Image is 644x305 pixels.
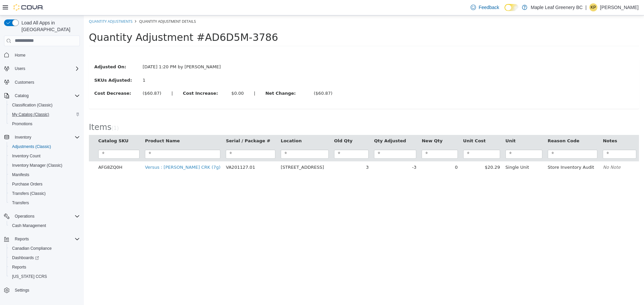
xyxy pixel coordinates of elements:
[468,1,502,14] a: Feedback
[7,198,83,208] button: Transfers
[197,122,219,129] button: Location
[1,285,83,295] button: Settings
[9,180,80,188] span: Purchase Orders
[7,272,83,281] button: [US_STATE] CCRS
[15,93,29,98] span: Catalog
[12,102,53,108] span: Classification (Classic)
[7,151,83,161] button: Inventory Count
[15,214,35,219] span: Operations
[5,16,194,28] span: Quantity Adjustment #AD6D5M-3786
[9,189,80,198] span: Transfers (Classic)
[197,149,240,154] span: [STREET_ADDRESS]
[12,255,39,260] span: Dashboards
[13,4,44,11] img: Cova
[287,146,335,158] td: -3
[519,122,534,129] button: Notes
[1,77,83,87] button: Customers
[9,110,80,119] span: My Catalog (Classic)
[12,146,58,158] td: AFG8ZQ0H
[589,3,597,11] div: Krystle Parsons
[290,122,323,129] button: Qty Adjusted
[504,11,505,11] span: Dark Mode
[9,143,80,151] span: Adjustments (Classic)
[248,146,287,158] td: 3
[15,236,29,242] span: Reports
[15,80,34,85] span: Customers
[9,199,80,207] span: Transfers
[9,189,48,198] a: Transfers (Classic)
[9,273,50,281] a: [US_STATE] CCRS
[9,263,80,271] span: Reports
[5,75,54,81] label: Cost Decrease:
[230,75,249,81] div: ($60.87)
[12,172,29,177] span: Manifests
[9,101,55,109] a: Classification (Classic)
[15,53,25,58] span: Home
[5,48,54,55] label: Adjusted On:
[12,51,28,59] a: Home
[55,3,112,8] span: Quantity Adjustment Details
[591,3,596,11] span: KP
[7,119,83,129] button: Promotions
[12,212,37,220] button: Operations
[12,92,31,100] button: Catalog
[9,152,80,160] span: Inventory Count
[9,171,80,179] span: Manifests
[504,4,519,11] input: Dark Mode
[600,3,639,11] p: [PERSON_NAME]
[12,246,52,251] span: Canadian Compliance
[9,244,80,252] span: Canadian Compliance
[176,75,225,81] label: Net Change:
[7,179,83,189] button: Purchase Orders
[9,120,80,128] span: Promotions
[12,163,62,168] span: Inventory Manager (Classic)
[7,189,83,198] button: Transfers (Classic)
[5,107,28,117] span: Items
[148,75,160,81] div: $0.00
[28,110,35,116] small: ( )
[9,143,54,151] a: Adjustments (Classic)
[5,3,49,8] a: Quantity Adjustments
[461,146,517,158] td: Store Inventory Audit
[12,51,80,59] span: Home
[30,110,33,116] span: 1
[9,254,42,262] a: Dashboards
[9,161,80,169] span: Inventory Manager (Classic)
[9,222,80,230] span: Cash Management
[1,64,83,73] button: Users
[9,263,29,271] a: Reports
[12,286,80,294] span: Settings
[379,122,403,129] button: Unit Cost
[9,110,52,119] a: My Catalog (Classic)
[12,235,80,243] span: Reports
[338,122,360,129] button: New Qty
[7,221,83,230] button: Cash Management
[1,91,83,100] button: Catalog
[15,288,29,293] span: Settings
[14,122,46,129] button: Catalog SKU
[61,122,97,129] button: Product Name
[1,212,83,221] button: Operations
[9,254,80,262] span: Dashboards
[9,180,45,188] a: Purchase Orders
[94,75,142,81] label: Cost Increase:
[9,161,65,169] a: Inventory Manager (Classic)
[479,4,499,11] span: Feedback
[12,112,49,117] span: My Catalog (Classic)
[12,78,37,86] a: Customers
[1,133,83,142] button: Inventory
[12,133,80,141] span: Inventory
[12,153,41,159] span: Inventory Count
[12,264,26,270] span: Reports
[54,48,145,55] div: [DATE] 1:20 PM by [PERSON_NAME]
[59,75,77,81] div: ($60.87)
[7,262,83,272] button: Reports
[12,121,33,127] span: Promotions
[12,144,51,149] span: Adjustments (Classic)
[9,273,80,281] span: Washington CCRS
[15,135,31,140] span: Inventory
[419,146,461,158] td: Single Unit
[12,223,46,228] span: Cash Management
[464,122,497,129] button: Reason Code
[9,244,54,252] a: Canadian Compliance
